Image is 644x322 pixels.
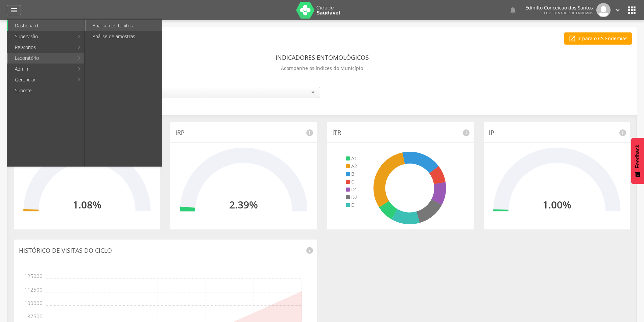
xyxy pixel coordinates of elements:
i:  [10,6,18,14]
i: info [619,129,627,137]
a: Suporte [8,85,84,96]
header: Indicadores Entomológicos [276,51,369,64]
span: 112500 [32,279,43,292]
i:  [614,6,621,14]
h2: 1.08% [73,199,101,210]
span: 125000 [32,269,43,279]
a: Análise de amostras [86,31,162,42]
a:  [509,3,517,17]
p: Acompanhe os índices do Município [281,64,363,73]
a: Admin [8,64,74,74]
p: IRP [175,128,312,137]
li: A1 [346,155,357,162]
span: Feedback [635,145,641,168]
a: Dashboard [8,20,84,31]
li: A2 [346,163,357,170]
span: 100000 [32,292,43,306]
p: IP [489,128,625,137]
a: Gerenciar [8,74,74,85]
i: info [462,129,470,137]
i:  [509,6,517,14]
i: info [306,246,314,254]
p: ITR [332,128,469,137]
p: Histórico de Visitas do Ciclo [19,246,312,255]
i: info [306,129,314,137]
li: C [346,178,357,185]
p: Edinilto Conceicao dos Santos [525,5,593,10]
a: Relatórios [8,42,74,53]
a: Laboratório [8,53,74,64]
h2: 1.00% [543,199,571,210]
a:  [614,3,621,17]
li: D2 [346,194,357,201]
li: D1 [346,186,357,193]
a: Análise dos tubitos [86,20,162,31]
span: Coordenador de Endemias [544,10,593,15]
li: E [346,202,357,208]
a: Supervisão [8,31,74,42]
a:  [7,5,21,15]
button: Feedback - Mostrar pesquisa [631,138,644,184]
span: 87500 [32,306,43,319]
i:  [626,5,637,16]
h2: 2.39% [229,199,258,210]
a: Ir para o CS Endemias [564,32,632,45]
i:  [569,35,576,42]
li: B [346,171,357,177]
